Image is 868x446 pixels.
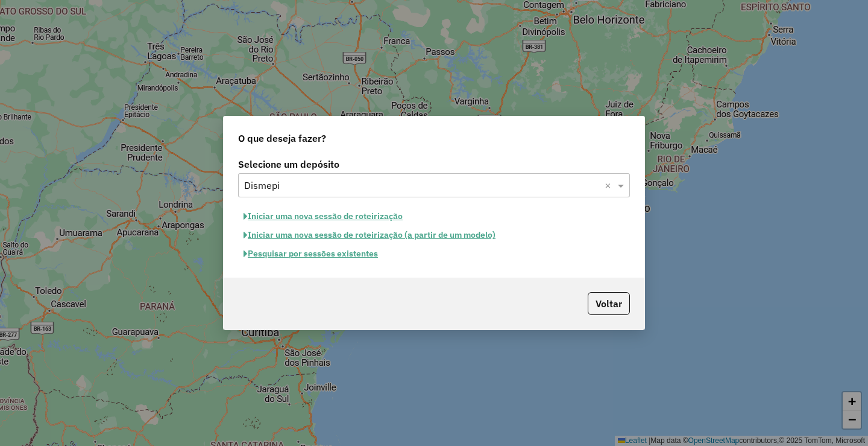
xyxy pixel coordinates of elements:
[238,244,383,263] button: Pesquisar por sessões existentes
[605,178,615,193] span: Clear all
[238,131,326,145] span: O que deseja fazer?
[238,157,630,171] label: Selecione um depósito
[238,226,501,244] button: Iniciar uma nova sessão de roteirização (a partir de um modelo)
[238,207,408,226] button: Iniciar uma nova sessão de roteirização
[588,292,630,315] button: Voltar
